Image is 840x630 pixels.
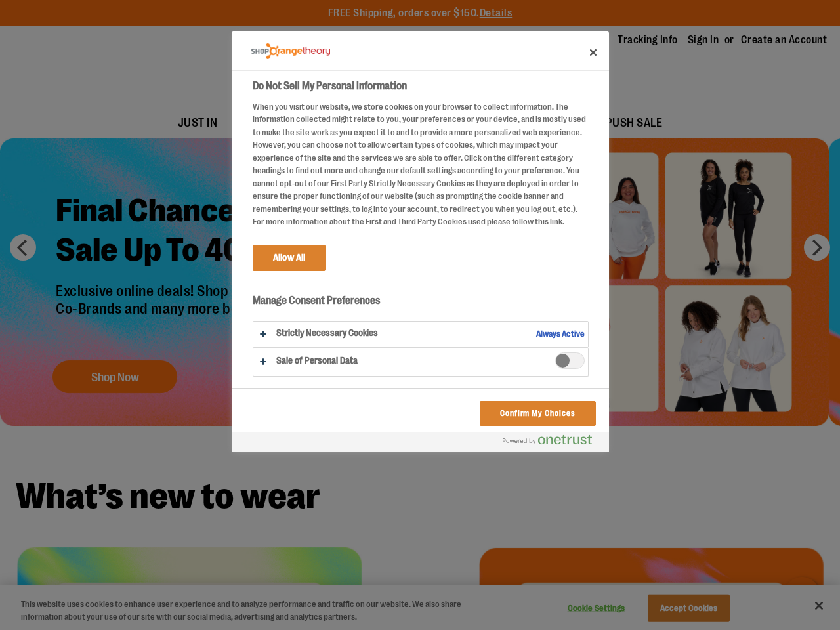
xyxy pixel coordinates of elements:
[503,434,592,445] img: Powered by OneTrust Opens in a new Tab
[251,43,330,60] img: Company Logo
[251,38,330,64] div: Company Logo
[555,352,585,369] span: Sale of Personal Data
[479,401,595,426] button: Confirm My Choices
[253,294,589,314] h3: Manage Consent Preferences
[232,31,609,452] div: Do Not Sell My Personal Information
[503,434,602,451] a: Powered by OneTrust Opens in a new Tab
[253,100,589,228] div: When you visit our website, we store cookies on your browser to collect information. The informat...
[253,245,325,271] button: Allow All
[253,78,589,94] h2: Do Not Sell My Personal Information
[232,31,609,452] div: Preference center
[579,38,608,67] button: Close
